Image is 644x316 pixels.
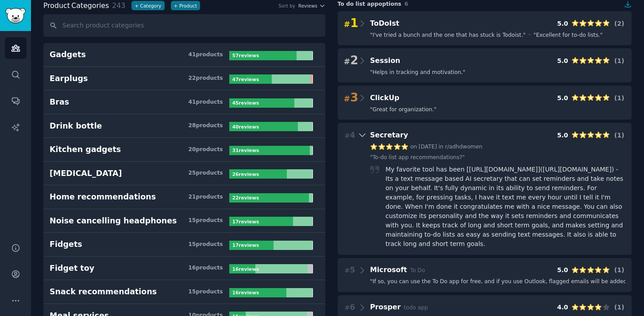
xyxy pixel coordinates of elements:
[404,304,428,311] span: todo app
[386,165,625,249] div: My favorite tool has been [[URL][DOMAIN_NAME]]([URL][DOMAIN_NAME]) - Its a text message based AI ...
[43,0,70,12] span: Product
[188,288,223,296] div: 15 product s
[410,267,425,273] span: To Do
[43,162,325,186] a: [MEDICAL_DATA]25products26reviews
[613,265,625,275] div: ( 1 )
[298,3,325,9] button: Reviews
[613,94,625,103] div: ( 1 )
[43,257,325,281] a: Fidget toy16products16reviews
[278,3,295,9] div: Sort by
[557,131,568,140] div: 5.0
[557,303,568,312] div: 4.0
[370,19,399,27] span: ToDoIst
[528,31,530,39] span: ·
[344,94,351,103] span: #
[188,51,223,59] div: 41 product s
[43,280,325,304] a: Snack recommendations15products16reviews
[232,172,259,177] b: 26 review s
[232,219,259,224] b: 17 review s
[232,242,259,248] b: 17 review s
[5,8,26,23] img: GummySearch logo
[171,1,200,10] button: +Product
[613,131,625,140] div: ( 1 )
[344,16,359,31] span: 1
[232,77,259,82] b: 47 review s
[43,43,325,67] a: Gadgets41products57reviews
[50,49,86,60] div: Gadgets
[370,94,399,102] span: ClickUp
[188,193,223,201] div: 21 product s
[345,267,350,274] span: #
[557,94,568,103] div: 5.0
[188,264,223,272] div: 16 product s
[345,132,350,139] span: #
[345,265,355,276] span: 5
[232,124,259,129] b: 40 review s
[344,57,351,66] span: #
[188,122,223,130] div: 28 product s
[370,69,465,77] span: " Helps in tracking and motivation. "
[50,191,156,203] div: Home recommendations
[232,195,259,200] b: 22 review s
[232,290,259,295] b: 16 review s
[370,303,401,311] span: Prosper
[43,90,325,114] a: Bras41products45reviews
[439,143,443,151] span: in
[135,3,139,9] span: +
[370,106,436,114] span: " Great for organization. "
[50,215,177,226] div: Noise cancelling headphones
[345,304,350,311] span: #
[188,74,223,82] div: 22 product s
[613,303,625,312] div: ( 1 )
[338,0,632,8] div: To do list app options
[232,148,259,153] b: 31 review s
[50,263,94,274] div: Fidget toy
[344,91,359,105] span: 3
[43,209,325,233] a: Noise cancelling headphones15products17reviews
[50,73,88,84] div: Earplugs
[533,31,602,39] span: " Excellent for to-do lists. "
[557,56,568,66] div: 5.0
[232,266,259,272] b: 16 review s
[43,185,325,209] a: Home recommendations21products22reviews
[370,31,525,39] span: " I've tried a bunch and the one that has stuck is Todoist. "
[370,131,408,139] span: Secretary
[131,1,164,10] button: +Category
[232,53,259,58] b: 57 review s
[50,97,69,108] div: Bras
[419,143,437,151] a: [DATE]
[345,302,355,313] span: 6
[410,143,417,151] span: on
[188,98,223,106] div: 41 product s
[50,286,157,297] div: Snack recommendations
[298,3,317,9] span: Reviews
[174,3,178,9] span: +
[405,1,409,7] span: 6
[557,19,568,28] div: 5.0
[188,217,223,225] div: 15 product s
[344,54,359,68] span: 2
[50,144,121,155] div: Kitchen gadgets
[613,19,625,28] div: ( 2 )
[43,114,325,138] a: Drink bottle28products40reviews
[43,233,325,257] a: Fidgets15products17reviews
[370,265,407,274] span: Microsoft
[188,169,223,177] div: 25 product s
[50,121,102,132] div: Drink bottle
[613,56,625,66] div: ( 1 )
[344,20,351,29] span: #
[188,146,223,154] div: 20 product s
[43,14,325,37] input: Search product categories
[557,265,568,275] div: 5.0
[43,138,325,162] a: Kitchen gadgets20products31reviews
[370,154,465,162] a: "To-do list app recommendations?"
[43,0,109,12] span: Categories
[445,143,482,151] a: r/adhdwomen
[370,56,400,65] span: Session
[50,239,82,250] div: Fidgets
[112,1,125,10] span: 243
[188,241,223,249] div: 15 product s
[43,67,325,91] a: Earplugs22products47reviews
